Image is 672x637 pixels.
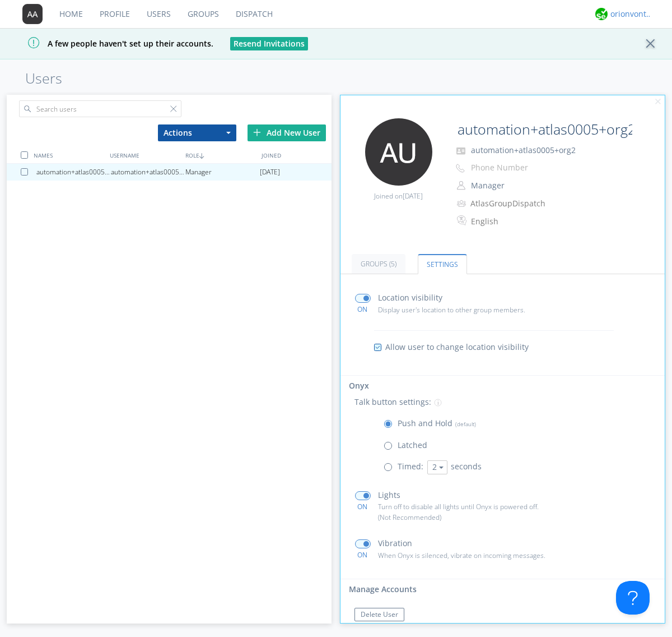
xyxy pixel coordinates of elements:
[471,145,576,155] span: automation+atlas0005+org2
[107,147,183,163] div: USERNAME
[22,4,43,24] img: 373638.png
[378,304,564,315] p: Display user's location to other group members.
[654,98,662,106] img: cancel.svg
[595,8,608,20] img: 29d36aed6fa347d5a1537e7736e6aa13
[398,439,427,451] p: Latched
[457,181,465,190] img: person-outline.svg
[378,537,412,550] p: Vibration
[350,304,375,314] div: ON
[350,502,375,511] div: ON
[398,417,476,430] p: Push and Hold
[427,460,447,474] button: 2
[403,191,423,201] span: [DATE]
[467,178,579,193] button: Manager
[31,147,106,163] div: NAMES
[248,124,326,141] div: Add New User
[451,461,482,472] span: seconds
[471,216,564,227] div: English
[610,8,652,20] div: orionvontas+atlas+automation+org2
[230,37,308,50] button: Resend Invitations
[354,396,431,408] p: Talk button settings:
[7,164,332,181] a: automation+atlas0005+org2automation+atlas0005+org2Manager[DATE]
[378,292,442,304] p: Location visibility
[352,254,405,274] a: Groups (5)
[19,100,181,117] input: Search users
[365,118,432,186] img: 373638.png
[111,164,185,181] div: automation+atlas0005+org2
[259,147,334,163] div: JOINED
[452,420,476,428] span: (default)
[418,254,467,274] a: Settings
[260,164,280,181] span: [DATE]
[354,608,404,621] button: Delete User
[350,550,375,560] div: ON
[457,196,468,211] img: icon-alert-users-thin-outline.svg
[470,198,564,209] div: AtlasGroupDispatch
[616,581,650,615] iframe: Toggle Customer Support
[378,550,564,561] p: When Onyx is silenced, vibrate on incoming messages.
[457,214,468,227] img: In groups with Translation enabled, this user's messages will be automatically translated to and ...
[253,128,261,136] img: plus.svg
[36,164,111,181] div: automation+atlas0005+org2
[456,164,465,173] img: phone-outline.svg
[158,124,236,141] button: Actions
[453,118,634,141] input: Name
[185,164,260,181] div: Manager
[378,501,564,512] p: Turn off to disable all lights until Onyx is powered off.
[385,341,529,353] span: Allow user to change location visibility
[374,191,423,201] span: Joined on
[378,512,564,523] p: (Not Recommended)
[378,489,400,501] p: Lights
[183,147,258,163] div: ROLE
[398,460,423,473] p: Timed:
[8,38,213,49] span: A few people haven't set up their accounts.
